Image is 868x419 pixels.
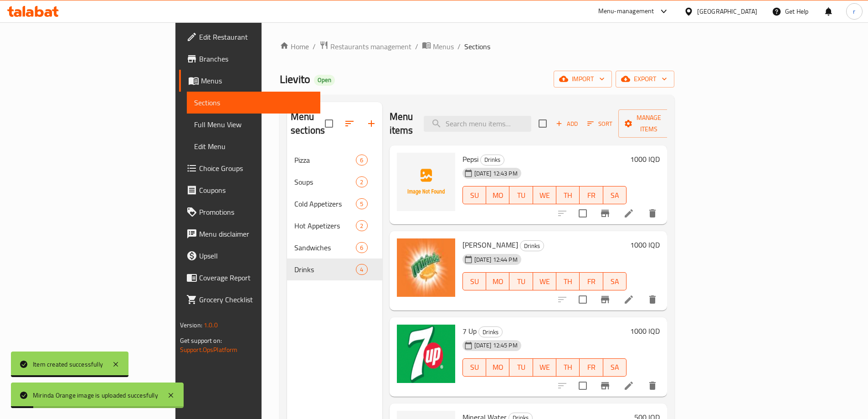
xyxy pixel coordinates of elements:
[187,92,320,114] a: Sections
[199,185,313,196] span: Coupons
[287,193,382,215] div: Cold Appetizers5
[179,179,320,201] a: Coupons
[642,289,663,310] button: delete
[199,207,313,217] span: Promotions
[607,275,623,288] span: SA
[594,375,616,397] button: Branch-specific-item
[490,275,506,288] span: MO
[457,41,461,52] li: /
[552,117,581,131] button: Add
[424,116,531,132] input: search
[339,113,360,134] span: Sort sections
[853,6,855,16] span: r
[356,155,367,166] div: items
[179,157,320,179] a: Choice Groups
[180,335,222,347] span: Get support on:
[179,201,320,223] a: Promotions
[490,361,506,374] span: MO
[397,153,455,211] img: Pepsi
[199,228,313,239] span: Menu disclaimer
[573,376,592,395] span: Select to update
[199,294,313,305] span: Grocery Checklist
[561,73,605,85] span: import
[294,155,356,166] div: Pizza
[356,200,367,208] span: 5
[356,222,367,230] span: 2
[560,275,576,288] span: TH
[585,117,615,131] button: Sort
[433,41,454,52] span: Menus
[603,358,627,377] button: SA
[462,238,518,252] span: [PERSON_NAME]
[580,186,603,204] button: FR
[179,289,320,310] a: Grocery Checklist
[356,243,367,252] span: 6
[390,110,413,137] h2: Menu items
[642,202,663,224] button: delete
[294,198,356,209] span: Cold Appetizers
[509,186,533,204] button: TU
[697,6,757,16] div: [GEOGRAPHIC_DATA]
[356,156,367,165] span: 6
[573,204,592,223] span: Select to update
[594,289,616,310] button: Branch-specific-item
[462,186,486,204] button: SU
[556,186,580,204] button: TH
[467,361,483,374] span: SU
[481,155,504,165] span: Drinks
[179,70,320,92] a: Menus
[462,324,477,338] span: 7 Up
[356,242,367,253] div: items
[583,275,599,288] span: FR
[623,294,634,305] a: Edit menu item
[330,41,411,52] span: Restaurants management
[199,250,313,261] span: Upsell
[623,73,667,85] span: export
[33,390,158,400] div: Mirinda Orange image is uploaded succesfully
[513,361,529,374] span: TU
[478,326,503,337] div: Drinks
[287,237,382,259] div: Sandwiches6
[618,109,679,138] button: Manage items
[356,265,367,274] span: 4
[509,272,533,290] button: TU
[471,341,521,350] span: [DATE] 12:45 PM
[630,238,660,251] h6: 1000 IQD
[580,358,603,377] button: FR
[471,169,521,178] span: [DATE] 12:43 PM
[554,71,612,88] button: import
[397,238,455,297] img: Mirinda Orange
[462,272,486,290] button: SU
[533,272,556,290] button: WE
[555,119,579,129] span: Add
[294,264,356,275] span: Drinks
[537,361,553,374] span: WE
[630,153,660,166] h6: 1000 IQD
[533,114,552,133] span: Select section
[180,319,202,331] span: Version:
[294,220,356,231] span: Hot Appetizers
[294,176,356,187] span: Soups
[199,53,313,64] span: Branches
[397,325,455,383] img: 7 Up
[180,344,238,356] a: Support.OpsPlatform
[537,275,553,288] span: WE
[187,135,320,157] a: Edit Menu
[287,259,382,280] div: Drinks4
[314,75,335,86] div: Open
[462,152,478,166] span: Pepsi
[623,380,634,391] a: Edit menu item
[513,275,529,288] span: TU
[486,272,509,290] button: MO
[603,272,627,290] button: SA
[287,145,382,284] nav: Menu sections
[179,245,320,267] a: Upsell
[486,186,509,204] button: MO
[467,189,483,202] span: SU
[280,41,674,52] nav: breadcrumb
[199,163,313,174] span: Choice Groups
[287,171,382,193] div: Soups2
[603,186,627,204] button: SA
[533,358,556,377] button: WE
